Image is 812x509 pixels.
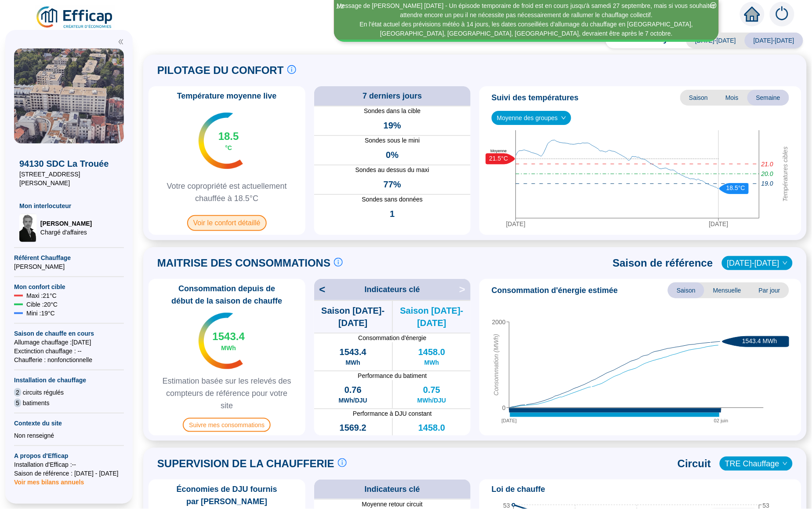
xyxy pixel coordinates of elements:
span: Mois [717,90,747,106]
tspan: 53 [763,502,770,509]
span: Saison [668,282,704,298]
span: 1 [390,208,395,220]
img: indicateur températures [199,113,243,169]
span: MWh/DJU [338,396,367,405]
span: down [783,260,788,266]
tspan: [DATE] [502,418,517,423]
span: Suivre mes consommations [183,418,271,432]
span: 1543.4 [340,346,366,358]
div: Non renseigné [14,431,124,440]
img: Chargé d'affaires [19,214,37,242]
span: Loi de chauffe [492,483,545,495]
span: 1569.2 [340,421,366,434]
span: MWh [345,434,360,443]
span: info-circle [287,65,296,74]
span: [DATE]-[DATE] [745,33,803,48]
i: 1 / 2 [336,3,344,10]
tspan: 21.0 [761,160,773,167]
span: MWh/DJU [417,396,446,405]
text: Moyenne [490,149,507,153]
span: 2 [14,388,21,397]
span: 18.5 [218,129,239,143]
span: Saison [DATE]-[DATE] [314,304,392,329]
tspan: 02 juin [714,418,728,423]
span: 1543.4 [213,330,245,344]
span: circuits régulés [23,388,64,397]
span: 0.75 [423,384,440,396]
span: MAITRISE DES CONSOMMATIONS [157,256,330,270]
span: Chaufferie : non fonctionnelle [14,355,124,364]
span: down [783,461,788,466]
span: Mon interlocuteur [19,201,119,210]
span: Sondes sans données [314,195,471,204]
span: Consommation d'énergie [314,333,471,342]
text: 1543.4 MWh [742,337,777,344]
span: 19% [384,119,401,132]
span: Par jour [750,282,789,298]
span: 1458.0 [418,346,445,358]
span: Sondes dans la cible [314,106,471,116]
span: Allumage chauffage : [DATE] [14,338,124,347]
tspan: 20.0 [761,170,773,177]
text: 21.5°C [489,154,508,161]
span: Chargé d'affaires [40,228,92,237]
span: Économies de DJU fournis par [PERSON_NAME] [152,483,302,508]
span: Mini : 19 °C [26,309,55,318]
span: Circuit [678,457,711,471]
span: Indicateurs clé [365,483,420,495]
span: Sondes sous le mini [314,136,471,145]
div: En l'état actuel des prévisions météo à 14 jours, les dates conseillées d'allumage du chauffage e... [335,20,718,38]
span: 1458.0 [418,421,445,434]
span: Température moyenne live [172,90,282,102]
span: Votre copropriété est actuellement chauffée à 18.5°C [152,180,302,205]
span: 77% [384,178,401,190]
span: Suivi des températures [492,92,579,104]
span: batiments [23,399,50,407]
span: 94130 SDC La Trouée [19,157,119,170]
span: Installation de chauffage [14,376,124,384]
tspan: 0 [502,404,506,411]
span: Sondes au dessus du maxi [314,165,471,175]
span: 7 derniers jours [362,90,422,102]
span: 5 [14,399,21,407]
span: [PERSON_NAME] [40,219,92,228]
span: Performance à DJU constant [314,409,471,418]
span: Semaine [747,90,789,106]
span: Moyenne retour circuit [314,500,471,509]
span: Consommation depuis de début de la saison de chauffe [152,282,302,307]
span: Mon confort cible [14,282,124,291]
span: Saison de référence [613,256,713,270]
tspan: 2000 [492,318,506,325]
span: Référent Chauffage [14,253,124,262]
tspan: [DATE] [709,220,729,227]
span: Voir mes bilans annuels [14,473,84,486]
span: MWh [424,434,439,443]
span: TRE Chauffage [725,457,787,470]
tspan: 19.0 [761,180,773,187]
span: > [459,282,471,297]
span: Mensuelle [704,282,750,298]
span: SUPERVISION DE LA CHAUFFERIE [157,457,334,471]
span: home [744,6,760,22]
span: Estimation basée sur les relevés des compteurs de référence pour votre site [152,375,302,412]
text: 18.5°C [726,184,745,191]
img: indicateur températures [199,313,243,369]
span: °C [225,143,232,152]
span: A propos d'Efficap [14,451,124,460]
span: 2022-2023 [727,256,787,270]
span: Installation d'Efficap : -- [14,460,124,469]
span: [PERSON_NAME] [14,262,124,271]
span: Moyenne des groupes [497,111,566,125]
span: MWh [345,358,360,367]
span: Saison de chauffe en cours [14,329,124,338]
span: < [314,282,326,297]
span: Cible : 20 °C [26,300,58,309]
span: Saison de référence : [DATE] - [DATE] [14,469,124,478]
span: Maxi : 21 °C [26,291,57,300]
span: Performance du batiment [314,371,471,380]
span: double-left [118,39,124,45]
span: Voir le confort détaillé [187,215,267,231]
span: Consommation d'énergie estimée [492,284,618,297]
img: alerts [770,2,794,26]
span: info-circle [338,458,347,467]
